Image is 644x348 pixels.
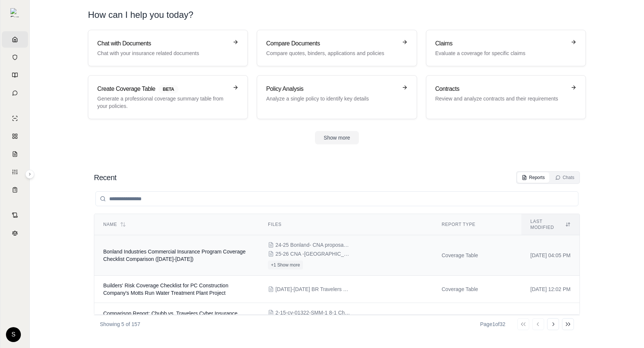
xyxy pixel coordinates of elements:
[2,110,28,127] a: Single Policy
[433,214,521,235] th: Report Type
[25,170,34,179] button: Expand sidebar
[2,182,28,198] a: Coverage Table
[275,285,350,293] span: 2024-2026 BR Travelers Policy QT-660-6T156565-TIL-24.pdf
[259,214,433,235] th: Files
[268,261,303,269] button: +1 Show more
[97,50,228,57] p: Chat with your insurance related documents
[10,8,19,17] img: Expand sidebar
[97,95,228,110] p: Generate a professional coverage summary table from your policies.
[266,39,397,48] h3: Compare Documents
[257,75,417,119] a: Policy AnalysisAnalyze a single policy to identify key details
[426,30,586,66] a: ClaimsEvaluate a coverage for specific claims
[521,235,580,276] td: [DATE] 04:05 PM
[88,9,193,21] h1: How can I help you today?
[88,75,248,119] a: Create Coverage TableBETAGenerate a professional coverage summary table from your policies.
[551,172,579,183] button: Chats
[435,95,566,102] p: Review and analyze contracts and their requirements
[103,249,246,262] span: Bonland Industries Commercial Insurance Program Coverage Checklist Comparison (2024-2026)
[94,172,116,183] h2: Recent
[517,172,549,183] button: Reports
[480,320,505,328] div: Page 1 of 32
[103,221,250,227] div: Name
[103,282,228,296] span: Builders' Risk Coverage Checklist for PC Construction Company's Motts Run Water Treatment Plant P...
[2,49,28,66] a: Documents Vault
[158,85,179,93] span: BETA
[275,241,350,249] span: 24-25 Bonland- CNA proposal final.pdf
[435,84,566,93] h3: Contracts
[2,67,28,83] a: Prompt Library
[530,218,571,230] div: Last modified
[257,30,417,66] a: Compare DocumentsCompare quotes, binders, applications and policies
[266,50,397,57] p: Compare quotes, binders, applications and policies
[433,303,521,332] td: Policies Compare
[6,327,21,342] div: S
[522,175,545,181] div: Reports
[521,303,580,332] td: [DATE] 12:01 PM
[2,164,28,180] a: Custom Report
[2,225,28,241] a: Legal Search Engine
[266,84,397,93] h3: Policy Analysis
[275,250,350,258] span: 25-26 CNA -Bonland renewal with WC 2025.pdf
[97,39,228,48] h3: Chat with Documents
[555,175,574,181] div: Chats
[2,85,28,101] a: Chat
[433,235,521,276] td: Coverage Table
[266,95,397,102] p: Analyze a single policy to identify key details
[103,310,237,324] span: Comparison Report: Chubb vs. Travelers Cyber Insurance Policies
[2,207,28,223] a: Contract Analysis
[2,31,28,48] a: Home
[2,146,28,162] a: Claim Coverage
[88,30,248,66] a: Chat with DocumentsChat with your insurance related documents
[521,276,580,303] td: [DATE] 12:02 PM
[97,84,228,93] h3: Create Coverage Table
[2,128,28,144] a: Policy Comparisons
[435,39,566,48] h3: Claims
[315,131,359,144] button: Show more
[426,75,586,119] a: ContractsReview and analyze contracts and their requirements
[275,309,350,316] span: 2-15-cv-01322-SMM-1 8-1 Chubb Cyber2.pdf
[433,276,521,303] td: Coverage Table
[7,5,22,20] button: Expand sidebar
[435,50,566,57] p: Evaluate a coverage for specific claims
[100,320,140,328] p: Showing 5 of 157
